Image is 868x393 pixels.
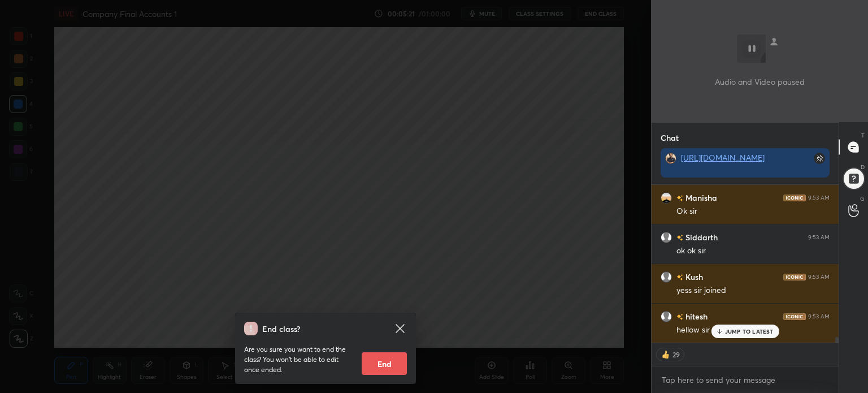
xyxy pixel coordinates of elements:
img: iconic-dark.1390631f.png [783,274,806,280]
div: ok ok sir [676,245,830,257]
div: Ok sir [676,206,830,217]
img: no-rating-badge.077c3623.svg [676,235,683,241]
h6: Manisha [683,192,717,204]
p: Audio and Video paused [715,76,805,88]
img: iconic-dark.1390631f.png [783,313,806,320]
h6: Kush [683,271,703,283]
h4: End class? [262,323,300,335]
h6: hitesh [683,310,708,322]
img: no-rating-badge.077c3623.svg [676,195,683,201]
img: thumbs_up.png [660,349,671,360]
div: hellow sir i have a dout [676,325,830,336]
h6: Siddarth [683,231,718,243]
div: 29 [671,350,680,359]
div: 9:53 AM [808,313,830,320]
img: 992b422ee468426683ee4b0d66457868.jpg [661,192,672,204]
img: default.png [661,271,672,283]
img: default.png [661,232,672,243]
img: c03332fea6b14f46a3145b9173f2b3a7.jpg [665,153,676,164]
img: iconic-dark.1390631f.png [783,195,806,201]
p: Chat [652,123,688,153]
div: 9:53 AM [808,274,830,280]
p: T [861,131,865,140]
img: no-rating-badge.077c3623.svg [676,314,683,320]
div: grid [652,185,839,343]
button: End [362,352,407,375]
div: 9:53 AM [808,195,830,201]
img: default.png [661,311,672,322]
p: D [861,163,865,171]
p: JUMP TO LATEST [725,328,774,335]
div: 9:53 AM [808,234,830,241]
p: Are you sure you want to end the class? You won’t be able to edit once ended. [244,344,353,375]
img: no-rating-badge.077c3623.svg [676,274,683,280]
a: [URL][DOMAIN_NAME] [681,152,765,163]
p: G [860,195,865,203]
div: yess sir joined [676,285,830,296]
